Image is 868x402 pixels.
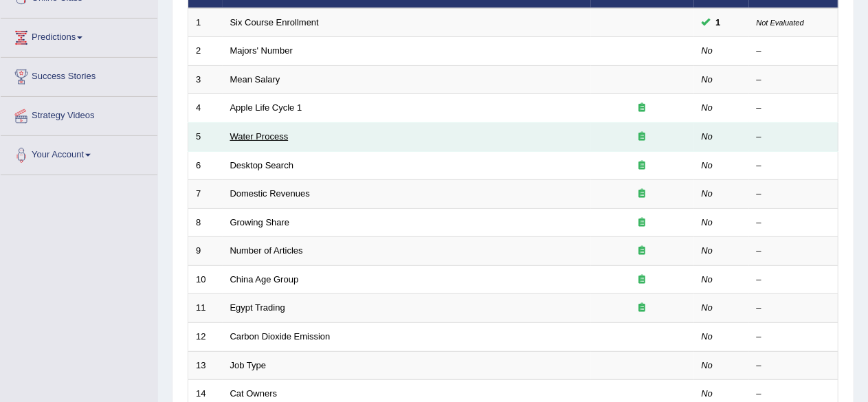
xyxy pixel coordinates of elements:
td: 9 [188,237,223,266]
em: No [702,217,713,227]
td: 2 [188,37,223,66]
em: No [702,131,713,142]
em: No [702,102,713,113]
em: No [702,45,713,56]
div: – [757,331,831,344]
a: Six Course Enrollment [230,17,319,27]
em: No [702,274,713,284]
td: 3 [188,65,223,94]
div: – [757,102,831,115]
small: Not Evaluated [757,19,804,27]
div: Exam occurring question [599,131,687,144]
div: – [757,131,831,144]
div: Exam occurring question [599,102,687,115]
a: Predictions [1,19,157,53]
div: Exam occurring question [599,245,687,258]
div: Exam occurring question [599,188,687,201]
em: No [702,245,713,256]
em: No [702,160,713,170]
div: – [757,302,831,315]
td: 11 [188,294,223,323]
td: 1 [188,8,223,37]
div: – [757,359,831,372]
a: Growing Share [230,217,290,227]
div: – [757,245,831,258]
td: 4 [188,94,223,123]
a: Apple Life Cycle 1 [230,102,302,113]
td: 5 [188,123,223,152]
td: 8 [188,208,223,237]
div: – [757,188,831,201]
td: 10 [188,265,223,294]
div: – [757,74,831,87]
a: China Age Group [230,274,299,284]
a: Job Type [230,360,267,370]
div: Exam occurring question [599,159,687,172]
a: Water Process [230,131,289,142]
div: – [757,216,831,230]
a: Egypt Trading [230,302,285,313]
div: – [757,45,831,58]
a: Mean Salary [230,74,280,85]
div: Exam occurring question [599,302,687,315]
span: You can still take this question [711,15,726,30]
em: No [702,188,713,199]
div: – [757,273,831,287]
td: 12 [188,322,223,351]
td: 7 [188,180,223,209]
a: Number of Articles [230,245,303,256]
td: 6 [188,151,223,180]
em: No [702,388,713,399]
em: No [702,331,713,342]
div: – [757,388,831,401]
td: 13 [188,351,223,380]
em: No [702,74,713,85]
a: Domestic Revenues [230,188,310,199]
em: No [702,360,713,370]
a: Cat Owners [230,388,278,399]
div: Exam occurring question [599,216,687,230]
a: Desktop Search [230,160,294,170]
div: Exam occurring question [599,273,687,287]
a: Success Stories [1,58,157,92]
em: No [702,302,713,313]
a: Carbon Dioxide Emission [230,331,331,342]
a: Strategy Videos [1,97,157,131]
a: Majors' Number [230,45,293,56]
div: – [757,159,831,172]
a: Your Account [1,136,157,170]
